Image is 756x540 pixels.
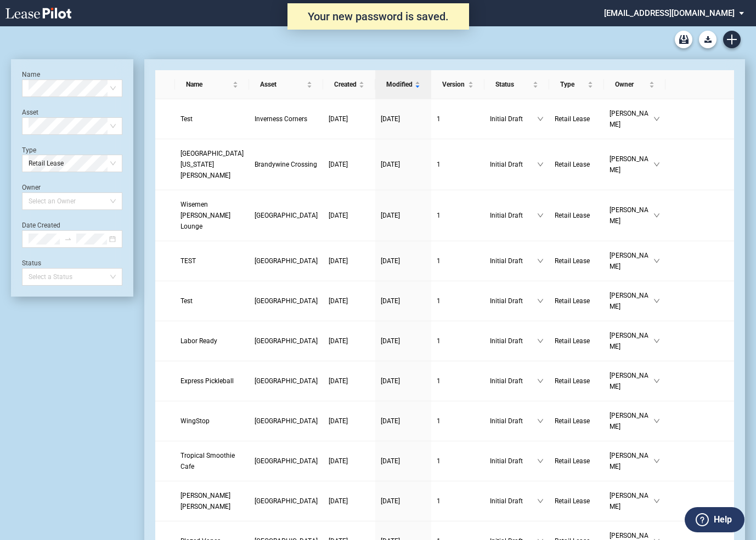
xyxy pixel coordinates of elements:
[555,376,599,386] a: Retail Lease
[255,376,318,386] a: [GEOGRAPHIC_DATA]
[537,258,544,264] span: down
[334,79,357,90] span: Created
[22,259,41,267] label: Status
[22,71,40,78] label: Name
[329,210,370,221] a: [DATE]
[537,338,544,344] span: down
[180,148,244,181] a: [GEOGRAPHIC_DATA][US_STATE][PERSON_NAME]
[537,116,544,122] span: down
[604,70,665,99] th: Owner
[180,450,244,472] a: Tropical Smoothie Cafe
[437,337,441,345] span: 1
[610,410,653,432] span: [PERSON_NAME]
[555,497,590,505] span: Retail Lease
[555,496,599,507] a: Retail Lease
[381,210,426,221] a: [DATE]
[381,295,426,306] a: [DATE]
[175,70,249,99] th: Name
[560,79,585,90] span: Type
[381,497,400,505] span: [DATE]
[255,297,318,305] span: Horizon Village
[381,297,400,305] span: [DATE]
[437,255,479,266] a: 1
[381,161,400,168] span: [DATE]
[696,31,720,48] md-menu: Download Blank Form List
[537,161,544,168] span: down
[537,498,544,504] span: down
[255,212,318,219] span: Lemont Village
[437,115,441,123] span: 1
[555,115,590,123] span: Retail Lease
[329,115,348,123] span: [DATE]
[685,507,744,532] button: Help
[537,458,544,464] span: down
[437,297,441,305] span: 1
[610,204,653,226] span: [PERSON_NAME]
[329,457,348,465] span: [DATE]
[29,155,116,172] span: Retail Lease
[437,416,479,427] a: 1
[323,70,375,99] th: Created
[490,255,537,266] span: Initial Draft
[610,290,653,312] span: [PERSON_NAME]
[329,257,348,265] span: [DATE]
[437,496,479,507] a: 1
[555,295,599,306] a: Retail Lease
[180,416,244,427] a: WingStop
[437,336,479,346] a: 1
[329,295,370,306] a: [DATE]
[255,336,318,346] a: [GEOGRAPHIC_DATA]
[653,378,660,384] span: down
[375,70,431,99] th: Modified
[653,258,660,264] span: down
[381,416,426,427] a: [DATE]
[653,116,660,122] span: down
[180,113,244,124] a: Test
[64,235,72,243] span: swap-right
[555,161,590,168] span: Retail Lease
[723,31,741,48] a: Create new document
[255,115,307,123] span: Inverness Corners
[653,338,660,344] span: down
[610,154,653,175] span: [PERSON_NAME]
[329,417,348,425] span: [DATE]
[610,490,653,512] span: [PERSON_NAME]
[381,159,426,170] a: [DATE]
[329,376,370,386] a: [DATE]
[255,257,318,265] span: Brook Highland Shopping Center
[255,161,317,168] span: Brandywine Crossing
[255,457,318,465] span: Loyal Plaza
[555,456,599,467] a: Retail Lease
[555,212,590,219] span: Retail Lease
[381,417,400,425] span: [DATE]
[437,376,479,386] a: 1
[180,376,244,386] a: Express Pickleball
[180,199,244,232] a: Wisemen [PERSON_NAME] Lounge
[490,210,537,221] span: Initial Draft
[437,210,479,221] a: 1
[186,79,230,90] span: Name
[555,113,599,124] a: Retail Lease
[555,159,599,170] a: Retail Lease
[490,113,537,124] span: Initial Draft
[653,418,660,424] span: down
[610,108,653,130] span: [PERSON_NAME]
[490,416,537,427] span: Initial Draft
[490,456,537,467] span: Initial Draft
[329,497,348,505] span: [DATE]
[255,377,318,385] span: Hooksett Village
[329,336,370,346] a: [DATE]
[249,70,323,99] th: Asset
[180,150,244,179] span: University of Maryland Charles Regional Medical Center
[610,370,653,392] span: [PERSON_NAME]
[437,295,479,306] a: 1
[329,416,370,427] a: [DATE]
[610,330,653,352] span: [PERSON_NAME]
[255,113,318,124] a: Inverness Corners
[22,146,36,154] label: Type
[287,3,469,30] div: Your new password is saved.
[255,255,318,266] a: [GEOGRAPHIC_DATA]
[555,255,599,266] a: Retail Lease
[255,417,318,425] span: Loyal Plaza
[255,337,318,345] span: Southern Plaza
